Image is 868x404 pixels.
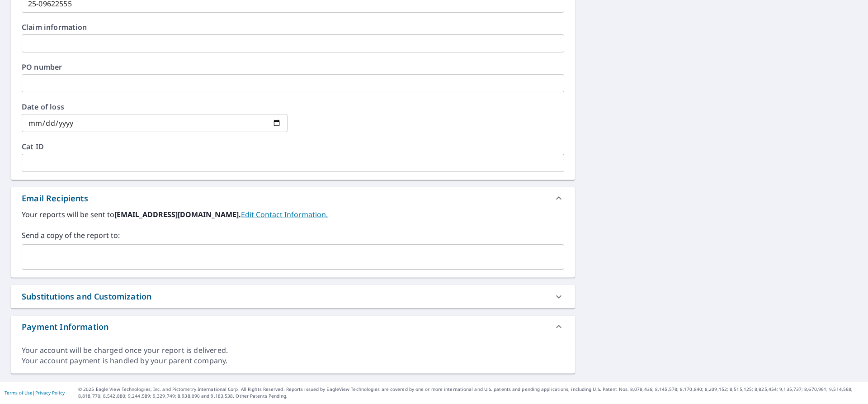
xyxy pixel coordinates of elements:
label: Date of loss [22,103,288,110]
label: Your reports will be sent to [22,209,564,220]
p: | [5,390,65,395]
label: Cat ID [22,143,564,150]
label: Claim information [22,24,564,31]
p: © 2025 Eagle View Technologies, Inc. and Pictometry International Corp. All Rights Reserved. Repo... [78,386,863,399]
div: Payment Information [22,321,108,333]
b: [EMAIL_ADDRESS][DOMAIN_NAME]. [114,209,241,219]
div: Email Recipients [22,192,88,204]
div: Your account will be charged once your report is delivered. [22,345,564,356]
div: Email Recipients [11,187,575,209]
label: PO number [22,63,564,71]
a: EditContactInfo [241,209,328,219]
div: Your account payment is handled by your parent company. [22,356,564,366]
div: Substitutions and Customization [22,290,151,303]
a: Privacy Policy [35,390,65,396]
div: Substitutions and Customization [11,285,575,308]
a: Terms of Use [5,390,33,396]
label: Send a copy of the report to: [22,230,564,241]
div: Payment Information [11,316,575,337]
